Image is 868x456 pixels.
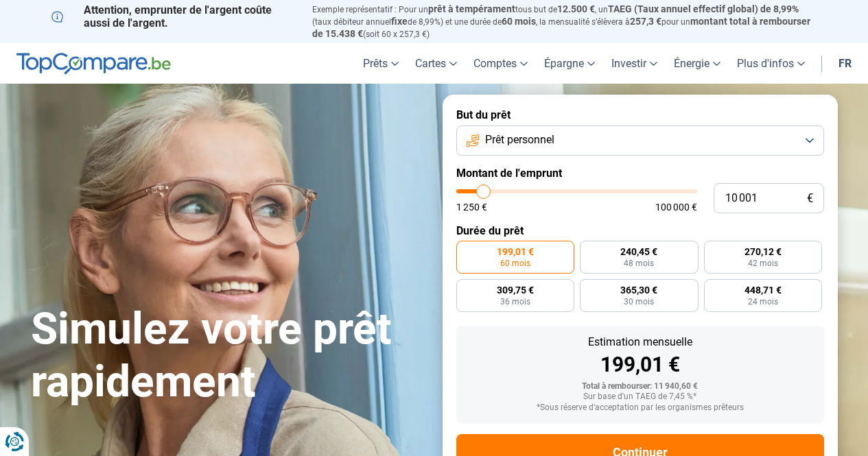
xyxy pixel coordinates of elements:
[536,43,603,84] a: Épargne
[16,53,171,75] img: TopCompare
[31,303,426,409] h1: Simulez votre prêt rapidement
[456,202,487,212] span: 1 250 €
[608,3,799,14] span: TAEG (Taux annuel effectif global) de 8,99%
[603,43,666,84] a: Investir
[407,43,465,84] a: Cartes
[497,285,534,295] span: 309,75 €
[630,16,661,27] span: 257,3 €
[467,382,813,392] div: Total à rembourser: 11 940,60 €
[51,3,296,29] p: Attention, emprunter de l'argent coûte aussi de l'argent.
[485,132,554,147] span: Prêt personnel
[744,247,782,256] span: 270,12 €
[428,3,515,14] span: prêt à tempérament
[830,43,860,84] a: fr
[655,202,697,212] span: 100 000 €
[500,298,530,306] span: 36 mois
[620,285,657,295] span: 365,30 €
[748,298,778,306] span: 24 mois
[497,247,534,256] span: 199,01 €
[624,298,654,306] span: 30 mois
[312,16,810,39] span: montant total à rembourser de 15.438 €
[465,43,536,84] a: Comptes
[666,43,729,84] a: Énergie
[355,43,407,84] a: Prêts
[557,3,595,14] span: 12.500 €
[807,193,813,204] span: €
[467,355,813,375] div: 199,01 €
[391,16,408,27] span: fixe
[456,224,824,237] label: Durée du prêt
[456,125,824,156] button: Prêt personnel
[729,43,813,84] a: Plus d'infos
[312,3,817,40] p: Exemple représentatif : Pour un tous but de , un (taux débiteur annuel de 8,99%) et une durée de ...
[748,259,778,267] span: 42 mois
[500,259,530,267] span: 60 mois
[456,108,824,121] label: But du prêt
[467,403,813,413] div: *Sous réserve d'acceptation par les organismes prêteurs
[467,337,813,348] div: Estimation mensuelle
[620,247,657,256] span: 240,45 €
[624,259,654,267] span: 48 mois
[744,285,782,295] span: 448,71 €
[467,392,813,402] div: Sur base d'un TAEG de 7,45 %*
[502,16,536,27] span: 60 mois
[456,167,824,180] label: Montant de l'emprunt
